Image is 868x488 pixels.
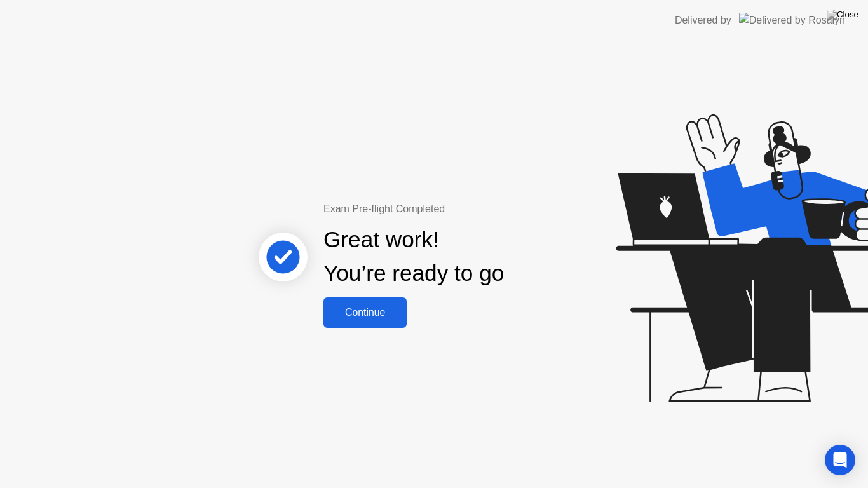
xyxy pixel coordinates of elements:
[323,201,586,217] div: Exam Pre-flight Completed
[323,223,504,290] div: Great work! You’re ready to go
[825,445,855,475] div: Open Intercom Messenger
[675,13,731,28] div: Delivered by
[827,10,858,20] img: Close
[323,297,407,328] button: Continue
[739,13,845,27] img: Delivered by Rosalyn
[327,307,403,318] div: Continue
